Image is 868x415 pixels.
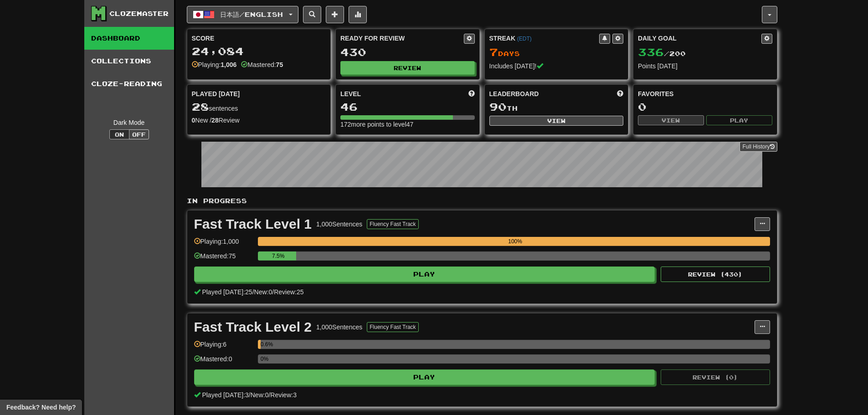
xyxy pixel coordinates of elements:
div: Playing: [192,60,237,69]
div: 430 [340,46,475,58]
div: 1,000 Sentences [316,323,362,332]
span: Played [DATE]: 3 [202,391,248,399]
div: New / Review [192,116,326,125]
a: Cloze-Reading [84,72,174,95]
button: On [109,129,129,139]
button: Play [194,266,655,282]
span: / [249,391,251,399]
span: / [272,288,274,296]
div: Streak [489,34,600,43]
div: Playing: 1,000 [194,237,253,252]
div: Fast Track Level 1 [194,217,312,231]
div: 172 more points to level 47 [340,120,475,129]
button: Review [340,61,475,75]
div: 1,000 Sentences [316,220,362,229]
span: 7 [489,46,498,58]
span: Review: 25 [274,288,303,296]
span: Leaderboard [489,89,539,98]
div: Mastered: 0 [194,354,253,369]
button: Search sentences [303,6,321,23]
div: Clozemaster [109,9,169,18]
strong: 1,006 [221,61,236,68]
span: / [252,288,254,296]
span: 90 [489,100,507,113]
button: Review (0) [661,369,770,385]
button: Off [129,129,149,139]
button: Add sentence to collection [326,6,344,23]
button: Review (430) [661,266,770,282]
div: th [489,101,624,113]
span: Score more points to level up [468,89,475,98]
button: Fluency Fast Track [367,219,418,229]
div: 24,084 [192,46,326,57]
div: Dark Mode [91,118,167,127]
div: Includes [DATE]! [489,61,624,71]
button: 日本語/English [187,6,298,23]
span: New: 0 [254,288,272,296]
span: Level [340,89,361,98]
button: View [489,116,624,126]
div: 46 [340,101,475,113]
button: More stats [349,6,367,23]
a: Collections [84,50,174,72]
div: Mastered: [241,60,283,69]
a: (EDT) [517,36,532,42]
div: 7.5% [261,251,296,261]
span: Played [DATE]: 25 [202,288,252,296]
div: 0 [638,101,772,113]
span: 日本語 / English [220,10,283,18]
button: View [638,115,704,125]
div: sentences [192,101,326,113]
strong: 28 [211,117,219,124]
div: Ready for Review [340,34,464,43]
div: Score [192,34,326,43]
strong: 75 [276,61,283,68]
span: 336 [638,46,664,58]
span: Played [DATE] [192,89,240,98]
div: Day s [489,46,624,58]
span: Review: 3 [270,391,297,399]
span: / [268,391,270,399]
div: Daily Goal [638,34,761,44]
span: / 200 [638,50,686,57]
button: Play [706,115,772,125]
div: Mastered: 75 [194,251,253,266]
a: Dashboard [84,27,174,50]
button: Fluency Fast Track [367,322,418,332]
span: Open feedback widget [6,403,76,412]
div: Favorites [638,89,772,98]
span: New: 0 [251,391,269,399]
div: 100% [261,237,770,246]
div: Playing: 6 [194,340,253,355]
strong: 0 [192,117,195,124]
p: In Progress [187,196,777,205]
div: Points [DATE] [638,61,772,71]
a: Full History [740,142,777,152]
div: Fast Track Level 2 [194,320,312,334]
span: This week in points, UTC [617,89,623,98]
button: Play [194,369,655,385]
span: 28 [192,100,209,113]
